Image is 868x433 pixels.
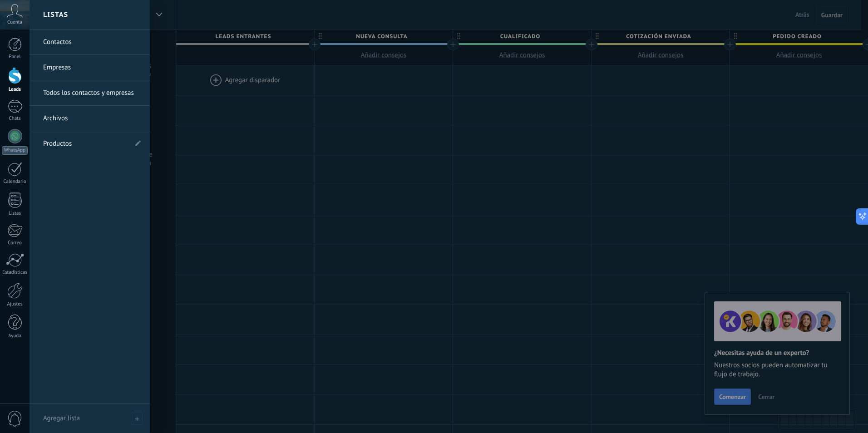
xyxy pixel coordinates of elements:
[43,30,141,55] a: Contactos
[7,20,22,25] span: Cuenta
[131,413,143,425] span: Agregar lista
[43,0,68,29] h2: Listas
[43,80,141,106] a: Todos los contactos y empresas
[2,54,28,60] div: Panel
[2,87,28,93] div: Leads
[2,116,28,122] div: Chats
[43,106,141,131] a: Archivos
[43,131,127,157] a: Productos
[2,211,28,216] div: Listas
[43,414,80,423] span: Agregar lista
[2,270,28,276] div: Estadísticas
[2,301,28,307] div: Ajustes
[2,333,28,339] div: Ayuda
[43,55,141,80] a: Empresas
[2,240,28,246] div: Correo
[2,179,28,185] div: Calendario
[2,146,28,155] div: WhatsApp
